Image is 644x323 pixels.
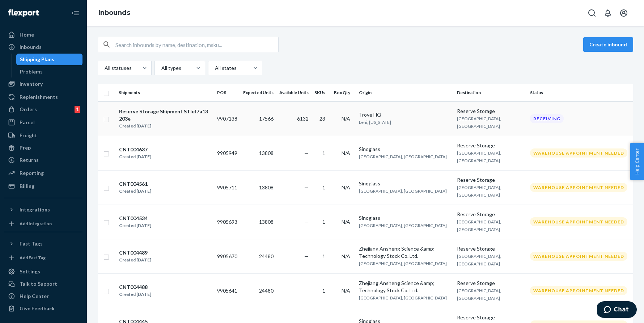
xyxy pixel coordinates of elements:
[322,288,325,294] span: 1
[119,153,151,160] div: Created [DATE]
[119,284,151,291] div: CNT004488
[4,266,82,277] a: Settings
[359,146,452,153] div: Sinoglass
[214,84,240,101] th: PO#
[104,64,105,72] input: All statuses
[331,84,356,101] th: Box Qty
[4,167,82,179] a: Reporting
[4,104,82,115] a: Orders1
[342,150,350,156] span: N/A
[119,222,151,229] div: Created [DATE]
[4,278,82,290] button: Talk to Support
[319,116,325,122] span: 23
[20,206,50,213] div: Integrations
[457,253,501,267] span: [GEOGRAPHIC_DATA], [GEOGRAPHIC_DATA]
[4,117,82,128] a: Parcel
[116,84,214,101] th: Shipments
[20,93,58,101] div: Replenishments
[297,116,309,122] span: 6132
[93,3,136,24] ol: breadcrumbs
[304,219,309,225] span: —
[457,108,524,115] div: Reserve Storage
[4,29,82,41] a: Home
[119,146,151,153] div: CNT004637
[98,9,130,17] a: Inbounds
[359,180,452,187] div: Sinoglass
[4,303,82,314] button: Give Feedback
[457,150,501,163] span: [GEOGRAPHIC_DATA], [GEOGRAPHIC_DATA]
[457,185,501,198] span: [GEOGRAPHIC_DATA], [GEOGRAPHIC_DATA]
[4,204,82,215] button: Integrations
[630,143,644,180] button: Help Center
[75,106,80,113] div: 1
[454,84,527,101] th: Destination
[359,245,452,260] div: Zhejiang Ansheng Science &amp; Technology Stock Co. Ltd.
[457,314,524,321] div: Reserve Storage
[322,253,325,259] span: 1
[276,84,312,101] th: Available Units
[214,239,240,273] td: 9905670
[119,256,151,264] div: Created [DATE]
[4,154,82,166] a: Returns
[119,122,211,130] div: Created [DATE]
[20,268,40,275] div: Settings
[20,106,37,113] div: Orders
[4,218,82,229] a: Add Integration
[4,142,82,154] a: Prep
[457,288,501,301] span: [GEOGRAPHIC_DATA], [GEOGRAPHIC_DATA]
[4,78,82,90] a: Inventory
[119,291,151,298] div: Created [DATE]
[214,64,215,72] input: All states
[4,130,82,141] a: Freight
[530,252,627,261] div: Warehouse Appointment Needed
[359,119,391,125] span: Lehi, [US_STATE]
[20,169,44,177] div: Reporting
[20,43,42,51] div: Inbounds
[214,205,240,239] td: 9905693
[8,9,39,17] img: Flexport logo
[4,41,82,53] a: Inbounds
[342,219,350,225] span: N/A
[161,64,161,72] input: All types
[342,253,350,259] span: N/A
[457,219,501,232] span: [GEOGRAPHIC_DATA], [GEOGRAPHIC_DATA]
[16,54,83,65] a: Shipping Plans
[601,6,615,20] button: Open notifications
[359,295,447,301] span: [GEOGRAPHIC_DATA], [GEOGRAPHIC_DATA]
[342,184,350,190] span: N/A
[119,188,151,195] div: Created [DATE]
[597,301,637,319] iframe: Opens a widget where you can chat to one of our agents
[20,132,37,139] div: Freight
[20,221,52,227] div: Add Integration
[342,116,350,122] span: N/A
[530,286,627,295] div: Warehouse Appointment Needed
[4,290,82,302] a: Help Center
[304,288,309,294] span: —
[322,150,325,156] span: 1
[20,68,43,75] div: Problems
[530,114,564,123] div: Receiving
[457,280,524,287] div: Reserve Storage
[457,142,524,149] div: Reserve Storage
[20,31,34,38] div: Home
[359,154,447,159] span: [GEOGRAPHIC_DATA], [GEOGRAPHIC_DATA]
[304,150,309,156] span: —
[359,188,447,194] span: [GEOGRAPHIC_DATA], [GEOGRAPHIC_DATA]
[457,176,524,184] div: Reserve Storage
[214,170,240,205] td: 9905711
[530,148,627,158] div: Warehouse Appointment Needed
[20,56,54,63] div: Shipping Plans
[304,253,309,259] span: —
[530,217,627,226] div: Warehouse Appointment Needed
[214,101,240,136] td: 9907138
[4,91,82,103] a: Replenishments
[119,180,151,188] div: CNT004561
[359,261,447,266] span: [GEOGRAPHIC_DATA], [GEOGRAPHIC_DATA]
[214,273,240,308] td: 9905641
[312,84,331,101] th: SKUs
[617,6,631,20] button: Open account menu
[457,245,524,252] div: Reserve Storage
[583,37,633,52] button: Create inbound
[20,293,49,300] div: Help Center
[457,211,524,218] div: Reserve Storage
